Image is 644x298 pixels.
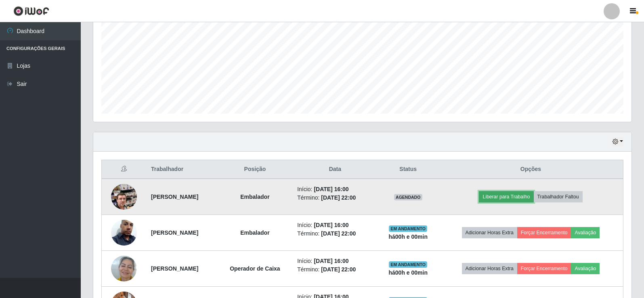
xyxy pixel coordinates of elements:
[462,263,517,274] button: Adicionar Horas Extra
[388,269,428,276] strong: há 00 h e 00 min
[297,229,373,238] li: Término:
[240,194,269,200] strong: Embalador
[321,194,356,201] time: [DATE] 22:00
[297,185,373,194] li: Início:
[230,265,280,272] strong: Operador de Caixa
[111,210,137,256] img: 1740359747198.jpeg
[297,265,373,274] li: Término:
[151,265,198,272] strong: [PERSON_NAME]
[151,229,198,236] strong: [PERSON_NAME]
[389,225,427,232] span: EM ANDAMENTO
[321,266,356,273] time: [DATE] 22:00
[389,261,427,268] span: EM ANDAMENTO
[240,229,269,236] strong: Embalador
[292,160,378,179] th: Data
[297,221,373,229] li: Início:
[438,160,623,179] th: Opções
[388,233,428,240] strong: há 00 h e 00 min
[571,227,600,238] button: Avaliação
[534,191,583,202] button: Trabalhador Faltou
[378,160,438,179] th: Status
[297,257,373,265] li: Início:
[111,174,137,220] img: 1699235527028.jpeg
[218,160,292,179] th: Posição
[297,194,373,202] li: Término:
[571,263,600,274] button: Avaliação
[151,194,198,200] strong: [PERSON_NAME]
[13,6,49,16] img: CoreUI Logo
[314,186,348,192] time: [DATE] 16:00
[517,263,571,274] button: Forçar Encerramento
[462,227,517,238] button: Adicionar Horas Extra
[394,194,422,200] span: AGENDADO
[314,222,348,228] time: [DATE] 16:00
[479,191,533,202] button: Liberar para Trabalho
[517,227,571,238] button: Forçar Encerramento
[111,251,137,285] img: 1740160200761.jpeg
[321,230,356,237] time: [DATE] 22:00
[314,258,348,264] time: [DATE] 16:00
[146,160,218,179] th: Trabalhador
